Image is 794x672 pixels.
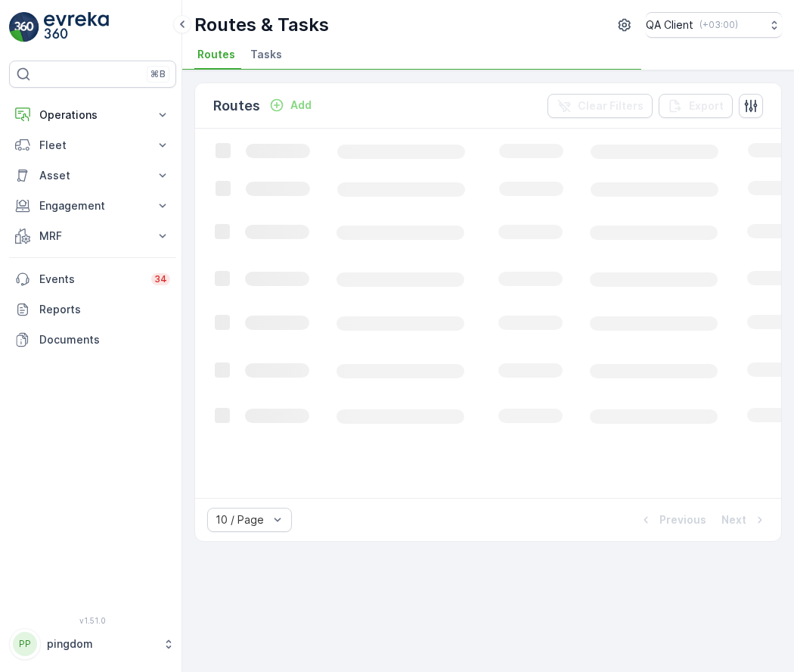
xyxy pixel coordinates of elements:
[9,160,176,191] button: Asset
[721,512,746,527] p: Next
[47,636,155,652] p: pingdom
[39,332,170,347] p: Documents
[197,47,235,62] span: Routes
[9,221,176,251] button: MRF
[646,12,782,38] button: QA Client(+03:00)
[720,511,769,529] button: Next
[44,12,109,42] img: logo_light-DOdMpM7g.png
[9,264,176,294] a: Events34
[689,98,724,114] p: Export
[39,138,146,153] p: Fleet
[250,47,282,62] span: Tasks
[659,94,733,118] button: Export
[290,98,312,113] p: Add
[9,12,39,42] img: logo
[659,512,706,527] p: Previous
[646,17,693,33] p: QA Client
[637,511,708,529] button: Previous
[9,191,176,221] button: Engagement
[263,96,318,114] button: Add
[213,95,260,117] p: Routes
[9,130,176,160] button: Fleet
[9,100,176,130] button: Operations
[39,302,170,317] p: Reports
[9,616,176,625] span: v 1.51.0
[39,168,146,183] p: Asset
[9,325,176,355] a: Documents
[578,98,644,114] p: Clear Filters
[150,68,166,80] p: ⌘B
[13,632,37,656] div: PP
[154,273,167,285] p: 34
[9,628,176,660] button: PPpingdom
[39,229,146,244] p: MRF
[194,13,329,37] p: Routes & Tasks
[39,198,146,213] p: Engagement
[9,294,176,325] a: Reports
[547,94,653,118] button: Clear Filters
[39,272,142,287] p: Events
[39,107,146,123] p: Operations
[699,19,738,31] p: ( +03:00 )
